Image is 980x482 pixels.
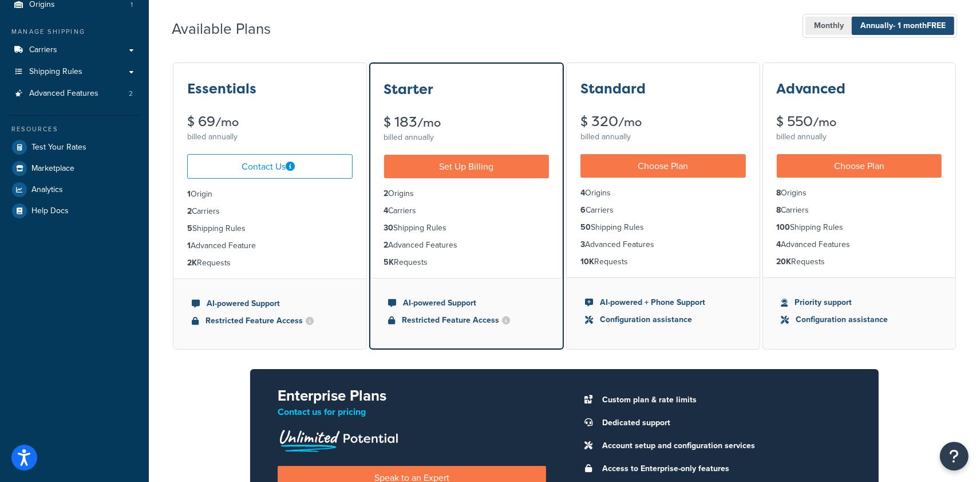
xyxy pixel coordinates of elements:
span: - 1 month [893,19,946,32]
a: Set Up Billing [384,155,550,178]
div: $ 320 [580,115,746,129]
li: Carriers [580,204,746,217]
li: Origin [187,188,353,201]
strong: 2 [384,187,389,199]
button: Monthly Annually- 1 monthFREE [803,14,957,38]
small: /mo [418,115,441,131]
li: Shipping Rules [187,222,353,235]
span: Analytics [31,185,63,195]
h2: Available Plans [172,21,288,37]
h3: Standard [580,81,646,96]
div: $ 550 [777,115,942,129]
small: /mo [813,114,837,130]
li: Shipping Rules [384,222,550,234]
a: Analytics [9,179,140,200]
li: Account setup and configuration services [596,438,851,454]
strong: 100 [777,221,791,233]
li: Shipping Rules [777,221,942,234]
a: Choose Plan [580,154,746,178]
strong: 4 [777,238,781,250]
li: Origins [580,187,746,199]
li: Restricted Feature Access [192,315,348,327]
a: Carriers [9,40,140,61]
li: Advanced Feature [187,240,353,252]
span: Test Your Rates [31,143,86,152]
a: Advanced Features 2 [9,83,140,104]
li: Shipping Rules [580,221,746,234]
li: Requests [187,257,353,269]
li: Restricted Feature Access [389,314,545,327]
span: Help Docs [31,206,69,216]
b: FREE [927,19,946,32]
li: Carriers [187,205,353,218]
strong: 4 [580,187,585,199]
li: Priority support [781,296,938,309]
strong: 8 [777,204,781,216]
li: Origins [777,187,942,199]
li: Requests [384,256,550,269]
strong: 5K [384,256,394,268]
li: Requests [580,256,746,268]
a: Marketplace [9,158,140,179]
li: Origins [384,187,550,200]
div: $ 183 [384,115,550,130]
strong: 2K [187,257,197,269]
li: Custom plan & rate limits [596,392,851,408]
div: billed annually [777,129,942,145]
a: Help Docs [9,201,140,221]
strong: 2 [187,205,192,217]
strong: 5 [187,222,192,234]
strong: 20K [777,256,792,268]
li: Advanced Features [9,83,140,104]
li: Configuration assistance [585,314,741,326]
strong: 10K [580,256,594,268]
h3: Advanced [777,81,846,96]
h2: Enterprise Plans [278,387,546,404]
strong: 30 [384,222,394,234]
li: Requests [777,256,942,268]
div: billed annually [384,130,550,146]
h3: Starter [384,82,434,97]
span: Carriers [29,45,57,55]
li: Dedicated support [596,415,851,431]
span: Marketplace [31,164,74,174]
span: Monthly [805,17,852,35]
p: Contact us for pricing [278,404,546,420]
a: Shipping Rules [9,61,140,83]
li: AI-powered Support [389,297,545,309]
strong: 6 [580,204,586,216]
div: Manage Shipping [9,27,140,37]
small: /mo [618,114,642,130]
button: Open Resource Center [940,442,969,471]
strong: 8 [777,187,781,199]
div: billed annually [580,129,746,145]
h3: Essentials [187,81,256,96]
strong: 1 [187,188,191,200]
small: /mo [215,114,239,130]
li: Advanced Features [777,238,942,251]
a: Choose Plan [777,154,942,178]
div: Resources [9,124,140,134]
img: Unlimited Potential [278,426,399,452]
span: 2 [129,89,133,99]
span: Shipping Rules [29,67,82,77]
li: AI-powered Support [192,297,348,310]
span: Annually [852,17,954,35]
li: AI-powered + Phone Support [585,296,741,309]
a: Test Your Rates [9,137,140,158]
li: Carriers [384,205,550,217]
strong: 50 [580,221,591,233]
li: Advanced Features [580,238,746,251]
li: Configuration assistance [781,314,938,326]
div: billed annually [187,129,353,145]
li: Access to Enterprise-only features [596,461,851,477]
li: Carriers [777,204,942,217]
strong: 2 [384,239,389,251]
li: Advanced Features [384,239,550,252]
div: $ 69 [187,115,353,129]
